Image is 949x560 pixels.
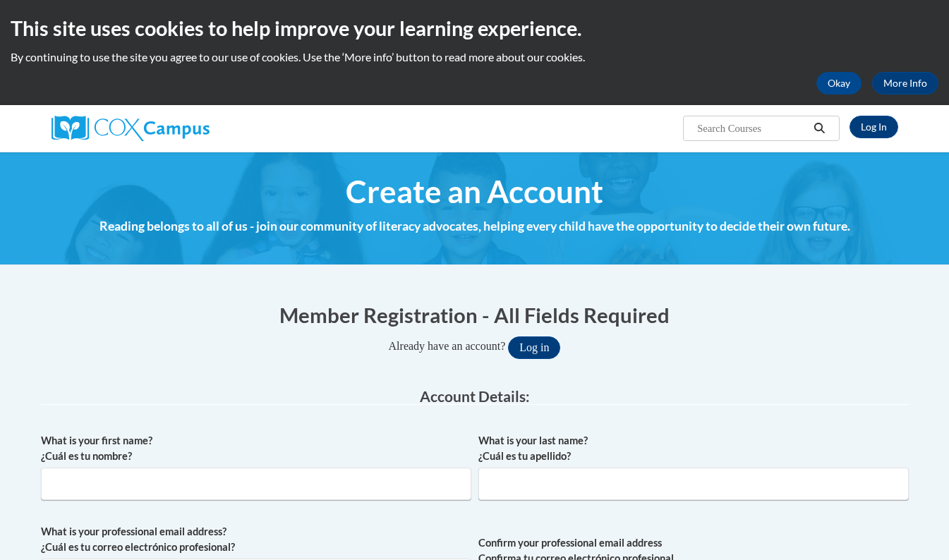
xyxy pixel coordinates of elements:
[872,72,938,95] a: More Info
[809,120,830,137] button: Search
[389,340,506,352] span: Already have an account?
[41,468,471,500] input: Metadata input
[41,433,471,464] label: What is your first name? ¿Cuál es tu nombre?
[508,336,560,359] button: Log in
[52,116,210,141] img: Cox Campus
[420,387,530,405] span: Account Details:
[41,524,471,555] label: What is your professional email address? ¿Cuál es tu correo electrónico profesional?
[41,300,909,329] h1: Member Registration - All Fields Required
[850,116,898,138] a: Log In
[41,217,909,236] h4: Reading belongs to all of us - join our community of literacy advocates, helping every child have...
[816,72,862,95] button: Okay
[478,433,909,464] label: What is your last name? ¿Cuál es tu apellido?
[11,14,938,42] h2: This site uses cookies to help improve your learning experience.
[478,468,909,500] input: Metadata input
[696,120,809,137] input: Search Courses
[11,49,938,65] p: By continuing to use the site you agree to our use of cookies. Use the ‘More info’ button to read...
[346,173,603,210] span: Create an Account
